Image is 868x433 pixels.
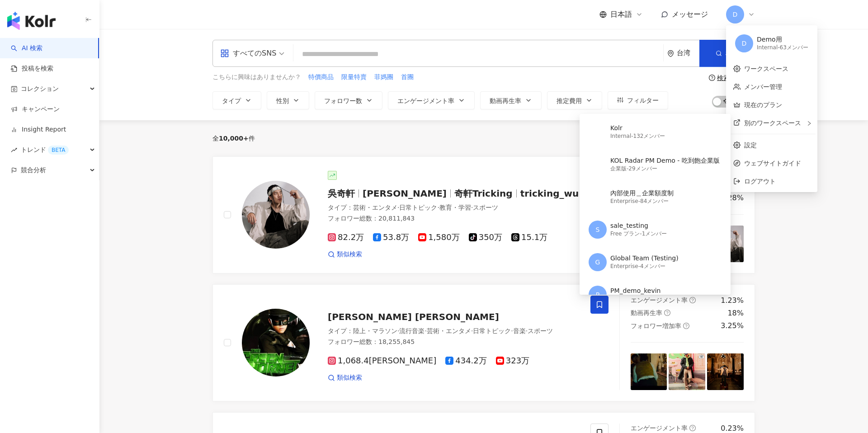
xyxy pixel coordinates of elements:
[267,91,309,109] button: 性別
[399,204,437,211] span: 日常トピック
[595,160,599,169] span: K
[631,424,688,432] span: エンゲージメント率
[727,308,744,318] div: 18%
[596,225,600,235] span: S
[610,230,667,238] div: Free プラン - 1メンバー
[721,296,744,306] div: 1.23%
[341,72,367,82] button: 限量特賣
[328,250,362,259] a: 類似検索
[328,188,355,199] span: 吳奇軒
[683,323,689,329] span: question-circle
[328,356,436,366] span: 1,068.4[PERSON_NAME]
[610,189,674,198] div: 內部使用＿企業額度制
[596,290,599,300] span: P
[726,50,738,57] span: 検索
[328,338,580,347] div: フォロワー総数 ： 18,255,845
[21,79,59,99] span: コレクション
[7,12,56,30] img: logo
[631,297,688,304] span: エンゲージメント率
[513,327,526,334] span: 音楽
[328,311,499,322] span: [PERSON_NAME] [PERSON_NAME]
[212,284,755,401] a: KOL Avatar[PERSON_NAME] [PERSON_NAME]タイプ：陸上・マラソン·流行音楽·芸術・エンタメ·日常トピック·音楽·スポーツフォロワー総数：18,255,8451,0...
[610,156,720,165] div: KOL Radar PM Demo - 吃到飽企業版
[11,147,17,153] span: rise
[437,204,439,211] span: ·
[744,65,788,72] a: ワークスペース
[276,97,289,104] span: 性別
[397,204,399,211] span: ·
[699,40,755,67] button: 検索
[672,10,708,19] span: メッセージ
[324,97,362,104] span: フォロワー数
[717,74,755,81] div: 検索のヒント
[341,73,367,82] span: 限量特賣
[315,91,382,109] button: フォロワー数
[744,141,757,149] a: 設定
[454,188,513,199] span: 奇軒Tricking
[742,38,747,48] span: D
[388,91,475,109] button: エンゲージメント率
[328,327,580,336] div: タイプ ：
[212,135,255,142] div: 全 件
[689,425,696,431] span: question-circle
[397,327,399,334] span: ·
[21,160,46,180] span: 競合分析
[328,214,580,223] div: フォロワー総数 ： 20,811,843
[363,188,447,199] span: [PERSON_NAME]
[610,263,679,270] div: Enterprise - 4メンバー
[418,233,460,242] span: 1,580万
[328,233,364,242] span: 82.2万
[353,327,397,334] span: 陸上・マラソン
[219,135,249,142] span: 10,000+
[473,327,511,334] span: 日常トピック
[677,49,699,57] div: 台湾
[490,97,521,104] span: 動画再生率
[547,91,602,109] button: 推定費用
[480,91,542,109] button: 動画再生率
[707,353,744,390] img: post-image
[425,327,426,334] span: ·
[222,97,241,104] span: タイプ
[212,73,301,82] span: こちらに興味はありませんか？
[744,83,782,90] a: メンバー管理
[721,321,744,331] div: 3.25%
[11,125,66,134] a: Insight Report
[744,158,810,168] span: ウェブサイトガイド
[11,105,60,114] a: キャンペーン
[610,198,674,205] div: Enterprise - 84メンバー
[353,204,397,211] span: 芸術・エンタメ
[473,204,498,211] span: スポーツ
[733,9,738,19] span: D
[471,204,473,211] span: ·
[212,156,755,273] a: KOL Avatar吳奇軒[PERSON_NAME]奇軒Trickingtricking_wuタイプ：芸術・エンタメ·日常トピック·教育・学習·スポーツフォロワー総数：20,811,84382....
[526,327,528,334] span: ·
[667,50,674,57] span: environment
[374,73,393,82] span: 菲媽團
[631,353,667,390] img: post-image
[528,327,553,334] span: スポーツ
[21,140,69,160] span: トレンド
[595,127,599,137] span: K
[520,188,579,199] span: tricking_wu
[610,9,632,19] span: 日本語
[744,119,801,127] span: 別のワークスペース
[594,192,601,202] span: 內
[610,132,665,140] div: Internal - 132メンバー
[610,165,720,173] div: 企業版 - 29メンバー
[610,287,665,296] div: PM_demo_kevin
[337,373,362,382] span: 類似検索
[610,221,667,231] div: sale_testing
[610,124,665,133] div: Kolr
[757,44,808,52] div: Internal - 63メンバー
[721,193,744,203] div: 1.28%
[401,72,414,82] button: 首團
[337,250,362,259] span: 類似検索
[469,233,502,242] span: 350万
[328,373,362,382] a: 類似検索
[308,73,334,82] span: 特價商品
[11,64,53,73] a: 投稿を検索
[374,72,394,82] button: 菲媽團
[328,203,580,212] div: タイプ ：
[373,233,409,242] span: 53.8万
[807,121,812,126] span: right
